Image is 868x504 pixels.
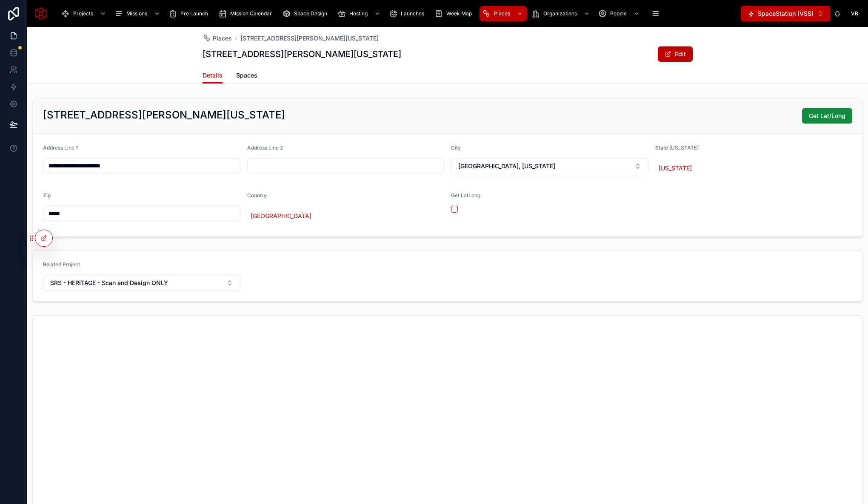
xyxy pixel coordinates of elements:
span: People [610,10,627,17]
span: SRS - HERITAGE - Scan and Design ONLY [50,279,168,287]
span: Address Line 2 [247,144,283,151]
span: Hosting [349,10,368,17]
button: Select Button [741,6,831,21]
a: Pre Launch [166,6,214,21]
span: Organizations [543,10,577,17]
a: Details [203,68,223,84]
span: Zip [43,192,51,199]
button: Get Lat/Long [802,108,852,124]
a: Week Map [432,6,478,21]
span: [US_STATE] [659,164,692,173]
a: [US_STATE] [655,162,695,174]
span: Get Lat/Long [809,112,845,120]
span: VB [851,10,858,17]
span: Week Map [446,10,472,17]
span: [GEOGRAPHIC_DATA], [US_STATE] [458,162,555,170]
span: Places [494,10,510,17]
h1: [STREET_ADDRESS][PERSON_NAME][US_STATE] [203,48,401,60]
span: Get LatLong [451,192,480,199]
a: Spaces [236,68,257,85]
span: Country [247,192,267,199]
a: Projects [59,6,110,21]
h2: [STREET_ADDRESS][PERSON_NAME][US_STATE] [43,108,285,122]
a: Places [203,34,232,43]
span: SpaceStation (VSS) [758,9,814,18]
span: Spaces [236,71,257,80]
span: Space Design [294,10,327,17]
div: scrollable content [54,4,741,23]
span: Projects [73,10,93,17]
a: Organizations [529,6,594,21]
a: Space Design [280,6,333,21]
a: People [596,6,644,21]
span: State [US_STATE] [655,144,699,151]
a: [STREET_ADDRESS][PERSON_NAME][US_STATE] [240,34,379,43]
span: Places [213,34,232,43]
button: Select Button [43,275,240,291]
button: Select Button [451,158,648,174]
a: Launches [386,6,430,21]
span: Mission Calendar [230,10,272,17]
a: [GEOGRAPHIC_DATA] [247,210,315,222]
a: Mission Calendar [216,6,278,21]
span: [GEOGRAPHIC_DATA] [251,212,311,220]
span: Details [203,71,223,80]
img: App logo [34,7,48,20]
a: Missions [112,6,164,21]
a: Places [480,6,527,21]
span: Pre Launch [180,10,208,17]
span: City [451,144,461,151]
span: Related Project [43,261,80,268]
button: Edit [658,46,693,62]
span: Launches [401,10,424,17]
span: Missions [126,10,147,17]
a: Hosting [335,6,385,21]
span: Address Line 1 [43,144,78,151]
